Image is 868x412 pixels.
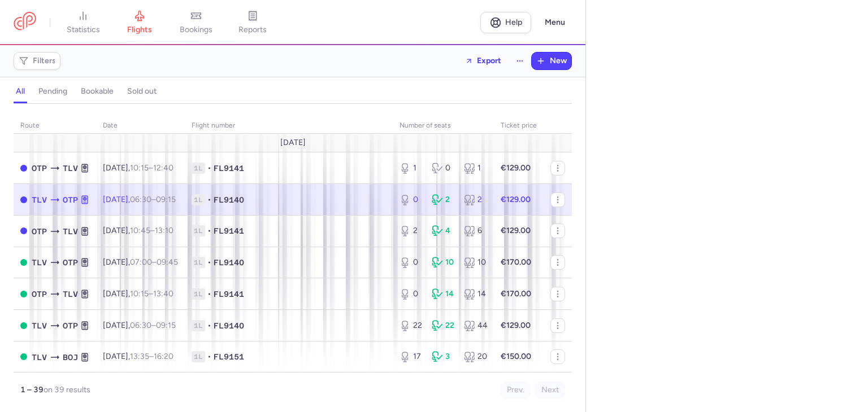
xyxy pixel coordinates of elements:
[214,288,244,300] span: FL9141
[130,321,176,330] span: –
[180,25,212,35] span: bookings
[532,52,571,69] button: New
[130,289,149,299] time: 10:15
[400,351,423,362] div: 17
[400,288,423,300] div: 0
[130,257,152,267] time: 07:00
[103,195,176,204] span: [DATE],
[130,163,173,173] span: –
[501,321,531,330] strong: €129.00
[214,257,244,268] span: FL9140
[32,225,47,238] span: OTP
[477,56,501,65] span: Export
[464,257,487,268] div: 10
[432,320,455,331] div: 22
[192,194,205,205] span: 1L
[400,225,423,236] div: 2
[14,52,60,69] button: Filters
[156,195,176,204] time: 09:15
[33,56,56,65] span: Filters
[156,321,176,330] time: 09:15
[432,288,455,300] div: 14
[192,225,205,236] span: 1L
[103,226,173,235] span: [DATE],
[192,257,205,268] span: 1L
[238,25,267,35] span: reports
[14,117,96,134] th: route
[432,351,455,362] div: 3
[130,352,149,361] time: 13:35
[535,382,565,398] button: Next
[32,288,47,300] span: OTP
[501,382,531,398] button: Prev.
[63,194,78,206] span: OTP
[214,351,244,362] span: FL9151
[464,320,487,331] div: 44
[20,385,44,395] strong: 1 – 39
[63,162,78,174] span: TLV
[153,289,173,299] time: 13:40
[501,289,531,299] strong: €170.00
[32,319,47,332] span: TLV
[81,86,114,97] h4: bookable
[192,320,205,331] span: 1L
[14,12,36,33] a: CitizenPlane red outlined logo
[207,225,211,236] span: •
[111,10,168,35] a: flights
[32,351,47,363] span: TLV
[538,12,572,33] button: Menu
[103,257,178,267] span: [DATE],
[103,321,176,330] span: [DATE],
[207,257,211,268] span: •
[207,320,211,331] span: •
[63,351,78,363] span: BOJ
[207,351,211,362] span: •
[63,319,78,332] span: OTP
[103,163,173,173] span: [DATE],
[192,351,205,362] span: 1L
[32,162,47,174] span: OTP
[400,320,423,331] div: 22
[501,352,531,361] strong: €150.00
[464,163,487,174] div: 1
[130,226,150,235] time: 10:45
[464,351,487,362] div: 20
[127,86,157,97] h4: sold out
[214,194,244,205] span: FL9140
[130,257,178,267] span: –
[157,257,178,267] time: 09:45
[127,25,152,35] span: flights
[207,194,211,205] span: •
[501,195,531,204] strong: €129.00
[192,288,205,300] span: 1L
[280,138,306,147] span: [DATE]
[103,289,173,299] span: [DATE],
[224,10,281,35] a: reports
[153,163,173,173] time: 12:40
[44,385,90,395] span: on 39 results
[38,86,67,97] h4: pending
[464,194,487,205] div: 2
[130,195,151,204] time: 06:30
[393,117,494,134] th: number of seats
[207,288,211,300] span: •
[214,163,244,174] span: FL9141
[214,320,244,331] span: FL9140
[505,18,522,27] span: Help
[501,163,531,173] strong: €129.00
[63,225,78,238] span: TLV
[154,352,173,361] time: 16:20
[501,226,531,235] strong: €129.00
[63,256,78,269] span: OTP
[400,194,423,205] div: 0
[130,289,173,299] span: –
[67,25,100,35] span: statistics
[432,225,455,236] div: 4
[32,194,47,206] span: TLV
[458,52,509,70] button: Export
[192,163,205,174] span: 1L
[155,226,173,235] time: 13:10
[480,12,531,33] a: Help
[501,257,531,267] strong: €170.00
[55,10,111,35] a: statistics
